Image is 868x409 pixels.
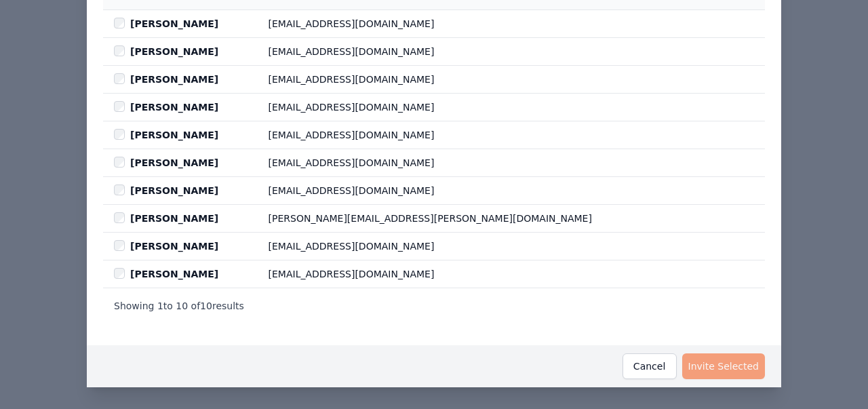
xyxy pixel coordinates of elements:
[114,156,218,170] label: [PERSON_NAME]
[269,267,692,281] span: [EMAIL_ADDRESS][DOMAIN_NAME]
[269,239,692,253] span: [EMAIL_ADDRESS][DOMAIN_NAME]
[682,353,765,379] button: Invite Selected
[114,73,125,84] input: [PERSON_NAME]
[114,239,218,253] label: [PERSON_NAME]
[114,268,125,279] input: [PERSON_NAME]
[114,212,218,225] label: [PERSON_NAME]
[623,353,677,379] button: Cancel
[269,212,692,225] span: [PERSON_NAME][EMAIL_ADDRESS][PERSON_NAME][DOMAIN_NAME]
[114,45,125,56] input: [PERSON_NAME]
[114,299,244,313] p: Showing to of results
[269,184,692,197] span: [EMAIL_ADDRESS][DOMAIN_NAME]
[114,184,218,197] label: [PERSON_NAME]
[176,300,188,311] span: 10
[269,156,692,170] span: [EMAIL_ADDRESS][DOMAIN_NAME]
[114,45,218,58] label: [PERSON_NAME]
[114,18,125,28] input: [PERSON_NAME]
[200,300,212,311] span: 10
[114,267,218,281] label: [PERSON_NAME]
[114,101,125,112] input: [PERSON_NAME]
[114,240,125,251] input: [PERSON_NAME]
[114,17,218,31] label: [PERSON_NAME]
[114,184,125,195] input: [PERSON_NAME]
[269,73,692,86] span: [EMAIL_ADDRESS][DOMAIN_NAME]
[157,300,163,311] span: 1
[269,100,692,114] span: [EMAIL_ADDRESS][DOMAIN_NAME]
[114,128,218,142] label: [PERSON_NAME]
[269,45,692,58] span: [EMAIL_ADDRESS][DOMAIN_NAME]
[269,128,692,142] span: [EMAIL_ADDRESS][DOMAIN_NAME]
[114,100,218,114] label: [PERSON_NAME]
[269,17,692,31] span: [EMAIL_ADDRESS][DOMAIN_NAME]
[114,157,125,168] input: [PERSON_NAME]
[114,73,218,86] label: [PERSON_NAME]
[114,212,125,223] input: [PERSON_NAME]
[114,129,125,140] input: [PERSON_NAME]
